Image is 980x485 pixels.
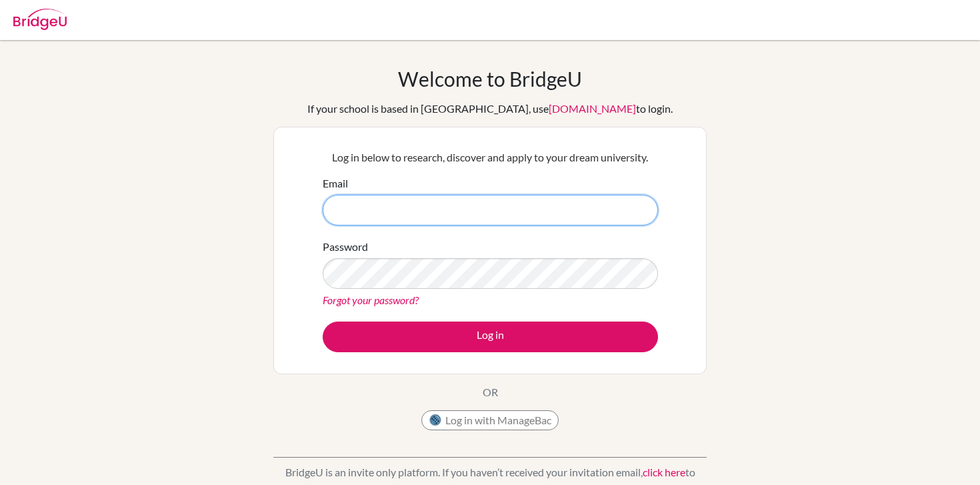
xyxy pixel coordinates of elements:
label: Password [323,239,368,255]
a: click here [643,466,685,478]
div: If your school is based in [GEOGRAPHIC_DATA], use to login. [307,101,673,117]
a: Forgot your password? [323,294,419,306]
img: Bridge-U [13,9,67,30]
a: [DOMAIN_NAME] [549,102,636,115]
button: Log in [323,322,658,352]
p: Log in below to research, discover and apply to your dream university. [323,149,658,165]
h1: Welcome to BridgeU [398,67,582,91]
label: Email [323,175,348,191]
p: OR [483,384,498,400]
button: Log in with ManageBac [421,410,559,430]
